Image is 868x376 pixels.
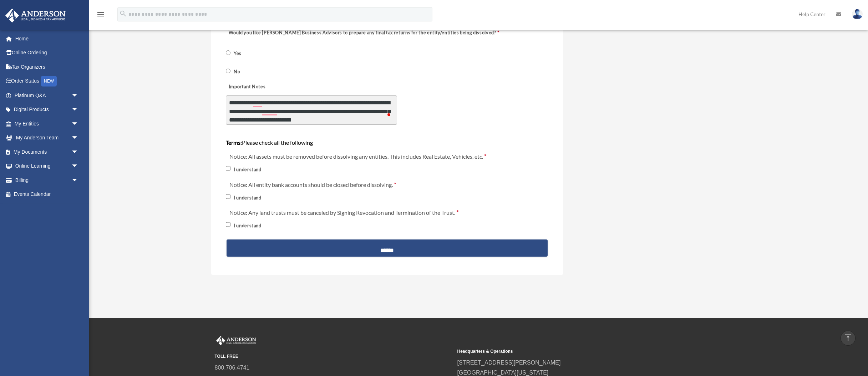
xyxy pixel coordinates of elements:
[71,131,86,145] span: arrow_drop_down
[215,365,250,371] a: 800.706.4741
[226,95,397,125] textarea: To enrich screen reader interactions, please activate Accessibility in Grammarly extension settings
[457,360,561,366] a: [STREET_ADDRESS][PERSON_NAME]
[119,10,127,18] i: search
[844,333,852,342] i: vertical_align_top
[5,159,89,173] a: Online Learningarrow_drop_down
[5,88,89,103] a: Platinum Q&Aarrow_drop_down
[226,82,297,92] label: Important Notes
[71,145,86,159] span: arrow_drop_down
[457,370,549,376] a: [GEOGRAPHIC_DATA][US_STATE]
[71,103,86,117] span: arrow_drop_down
[5,46,89,60] a: Online Ordering
[226,179,398,189] label: Notice: All entity bank accounts should be closed before dissolving. required
[225,148,549,176] div: Notice: All assets must be removed before dissolving any entities. This includes Real Estate, Veh...
[232,167,264,173] label: I understand
[226,139,242,146] b: Terms:
[5,187,89,202] a: Events Calendar
[852,9,863,19] img: User Pic
[232,223,264,229] label: I understand
[5,117,89,131] a: My Entitiesarrow_drop_down
[5,173,89,187] a: Billingarrow_drop_down
[232,194,264,201] label: I understand
[71,173,86,188] span: arrow_drop_down
[226,152,488,162] label: Notice: All assets must be removed before dissolving any entities. This includes Real Estate, Veh...
[215,336,258,345] img: Anderson Advisors Platinum Portal
[41,76,57,86] div: NEW
[96,10,105,19] i: menu
[71,117,86,131] span: arrow_drop_down
[5,145,89,159] a: My Documentsarrow_drop_down
[3,9,68,23] img: Anderson Advisors Platinum Portal
[5,74,89,89] a: Order StatusNEW
[96,13,105,19] a: menu
[225,204,549,232] div: Notice: Any land trusts must be canceled by Signing Revocation and Termination of the Trust. requ...
[226,28,502,38] label: Would you like [PERSON_NAME] Business Advisors to prepare any final tax returns for the entity/en...
[5,103,89,117] a: Digital Productsarrow_drop_down
[457,348,695,355] small: Headquarters & Operations
[226,208,461,218] label: Notice: Any land trusts must be canceled by Signing Revocation and Termination of the Trust. requ...
[841,331,856,346] a: vertical_align_top
[232,50,244,57] label: Yes
[225,176,549,204] div: Notice: All entity bank accounts should be closed before dissolving. required
[5,60,89,74] a: Tax Organizers
[232,68,243,75] label: No
[5,31,89,46] a: Home
[71,159,86,174] span: arrow_drop_down
[71,88,86,103] span: arrow_drop_down
[226,129,548,147] div: Please check all the following
[215,353,452,360] small: TOLL FREE
[5,131,89,145] a: My Anderson Teamarrow_drop_down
